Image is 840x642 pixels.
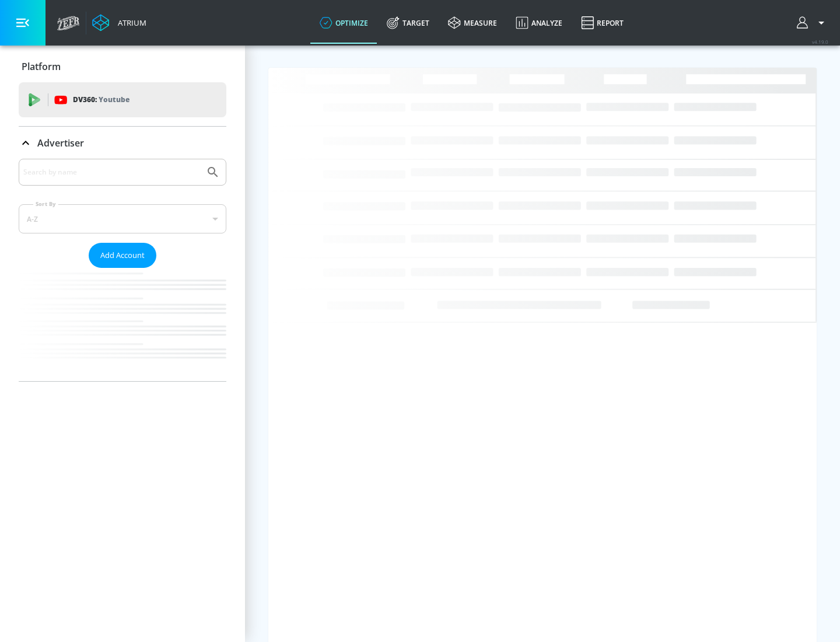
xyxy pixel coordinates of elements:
p: Advertiser [37,137,84,149]
div: Advertiser [19,159,226,381]
button: Add Account [89,243,156,268]
label: Sort By [33,200,58,208]
p: Youtube [99,93,129,106]
div: A-Z [19,204,226,233]
a: Atrium [92,14,146,32]
input: Search by name [23,165,200,180]
nav: list of Advertiser [19,268,226,381]
div: DV360: Youtube [19,82,226,117]
p: Platform [22,60,61,73]
span: Add Account [100,249,145,262]
div: Atrium [113,18,146,28]
a: optimize [310,2,377,44]
a: measure [439,2,506,44]
div: Platform [19,50,226,83]
a: Analyze [506,2,572,44]
span: v 4.19.0 [812,39,828,45]
a: Report [572,2,633,44]
p: DV360: [73,93,129,106]
div: Advertiser [19,127,226,159]
a: Target [377,2,439,44]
